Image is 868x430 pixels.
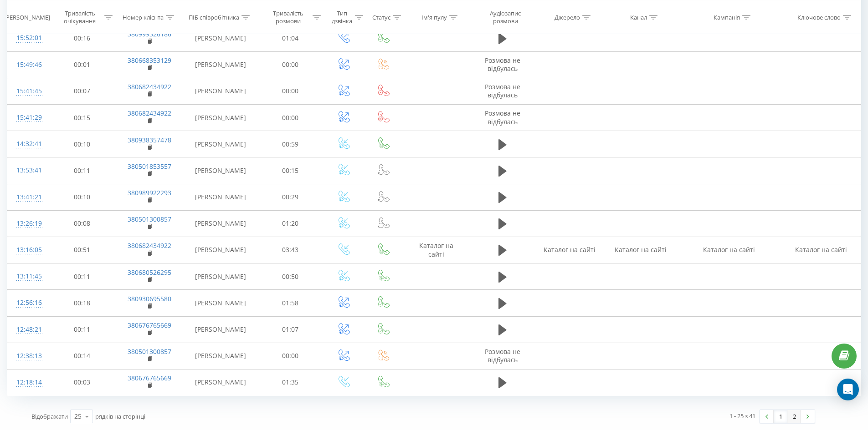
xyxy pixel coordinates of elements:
[257,263,324,290] td: 00:50
[257,157,324,184] td: 00:15
[128,268,171,277] a: 380680526295
[257,78,324,104] td: 00:00
[729,411,755,420] div: 1 - 25 з 41
[16,109,40,126] div: 15:41:29
[402,237,471,263] td: Каталог на сайті
[49,316,115,343] td: 00:11
[184,290,257,316] td: [PERSON_NAME]
[74,412,82,421] div: 25
[49,25,115,51] td: 00:16
[49,78,115,104] td: 00:07
[49,131,115,157] td: 00:10
[49,343,115,369] td: 00:14
[49,237,115,263] td: 00:51
[128,136,171,144] a: 380938357478
[479,10,532,25] div: Аудіозапис розмови
[184,343,257,369] td: [PERSON_NAME]
[49,210,115,237] td: 00:08
[128,347,171,356] a: 380501300857
[16,347,40,365] div: 12:38:13
[49,184,115,210] td: 00:10
[257,369,324,395] td: 01:35
[184,237,257,263] td: [PERSON_NAME]
[16,135,40,153] div: 14:32:41
[49,105,115,131] td: 00:15
[257,131,324,157] td: 00:59
[128,374,171,382] a: 380676765669
[781,237,861,263] td: Каталог на сайті
[797,13,841,21] div: Ключове слово
[128,82,171,91] a: 380682434922
[184,157,257,184] td: [PERSON_NAME]
[49,51,115,78] td: 00:01
[128,30,171,38] a: 380999326186
[31,412,68,420] span: Відображати
[257,105,324,131] td: 00:00
[837,379,859,400] div: Open Intercom Messenger
[128,321,171,329] a: 380676765669
[189,13,239,21] div: ПІБ співробітника
[184,210,257,237] td: [PERSON_NAME]
[128,162,171,171] a: 380501853557
[49,369,115,395] td: 00:03
[257,316,324,343] td: 01:07
[485,109,520,126] span: Розмова не відбулась
[257,184,324,210] td: 00:29
[676,237,781,263] td: Каталог на сайті
[16,294,40,312] div: 12:56:16
[16,374,40,391] div: 12:18:14
[257,290,324,316] td: 01:58
[630,13,647,21] div: Канал
[257,237,324,263] td: 03:43
[16,82,40,100] div: 15:41:45
[184,78,257,104] td: [PERSON_NAME]
[16,215,40,233] div: 13:26:19
[555,13,580,21] div: Джерело
[128,215,171,223] a: 380501300857
[49,157,115,184] td: 00:11
[16,268,40,285] div: 13:11:45
[184,184,257,210] td: [PERSON_NAME]
[184,263,257,290] td: [PERSON_NAME]
[184,131,257,157] td: [PERSON_NAME]
[49,290,115,316] td: 00:18
[257,210,324,237] td: 01:20
[16,241,40,259] div: 13:16:05
[128,56,171,65] a: 380668353129
[128,294,171,303] a: 380930695580
[184,25,257,51] td: [PERSON_NAME]
[184,369,257,395] td: [PERSON_NAME]
[184,51,257,78] td: [PERSON_NAME]
[184,105,257,131] td: [PERSON_NAME]
[605,237,676,263] td: Каталог на сайті
[95,412,145,420] span: рядків на сторінці
[123,13,164,21] div: Номер клієнта
[787,410,801,423] a: 2
[266,10,311,25] div: Тривалість розмови
[485,56,520,73] span: Розмова не відбулась
[485,82,520,99] span: Розмова не відбулась
[16,188,40,206] div: 13:41:21
[128,188,171,197] a: 380989922293
[128,241,171,250] a: 380682434922
[16,29,40,47] div: 15:52:01
[714,13,740,21] div: Кампанія
[257,343,324,369] td: 00:00
[331,10,353,25] div: Тип дзвінка
[257,51,324,78] td: 00:00
[57,10,103,25] div: Тривалість очікування
[534,237,605,263] td: Каталог на сайті
[49,263,115,290] td: 00:11
[774,410,787,423] a: 1
[16,321,40,339] div: 12:48:21
[257,25,324,51] td: 01:04
[372,13,390,21] div: Статус
[4,13,50,21] div: [PERSON_NAME]
[16,56,40,74] div: 15:49:46
[184,316,257,343] td: [PERSON_NAME]
[421,13,447,21] div: Ім'я пулу
[16,162,40,179] div: 13:53:41
[485,347,520,364] span: Розмова не відбулась
[128,109,171,117] a: 380682434922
